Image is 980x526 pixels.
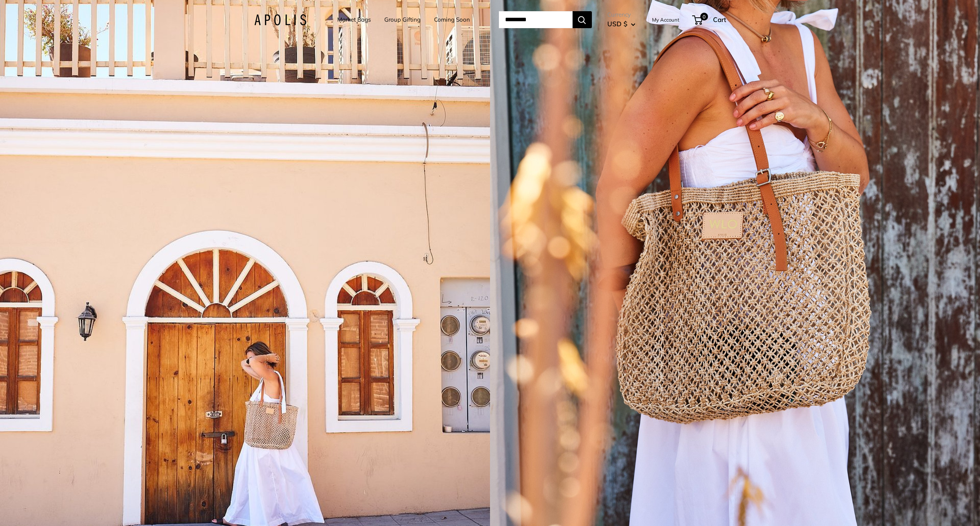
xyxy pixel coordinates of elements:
[607,18,635,30] button: USD $
[713,15,726,24] span: Cart
[499,11,573,28] input: Search...
[607,9,635,20] span: Currency
[434,14,470,25] a: Coming Soon
[254,14,306,25] img: Apolis
[693,14,726,26] a: 0 Cart
[384,14,421,25] a: Group Gifting
[700,13,708,20] span: 0
[607,20,627,28] span: USD $
[337,14,371,25] a: Market Bags
[573,11,592,28] button: Search
[652,15,679,24] a: My Account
